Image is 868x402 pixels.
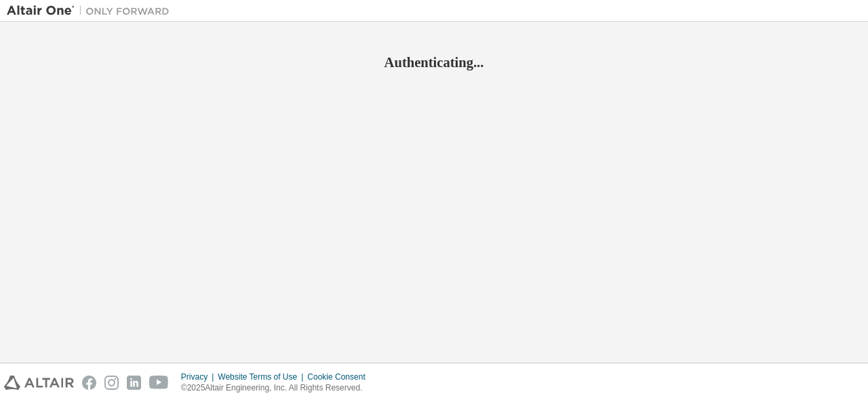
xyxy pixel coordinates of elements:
img: youtube.svg [149,376,169,390]
img: altair_logo.svg [4,376,74,390]
div: Cookie Consent [307,371,373,382]
div: Website Terms of Use [218,371,307,382]
img: Altair One [7,4,176,18]
img: linkedin.svg [127,376,141,390]
p: © 2025 Altair Engineering, Inc. All Rights Reserved. [181,382,374,394]
h2: Authenticating... [7,54,861,71]
img: facebook.svg [82,376,96,390]
img: instagram.svg [104,376,119,390]
div: Privacy [181,371,218,382]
